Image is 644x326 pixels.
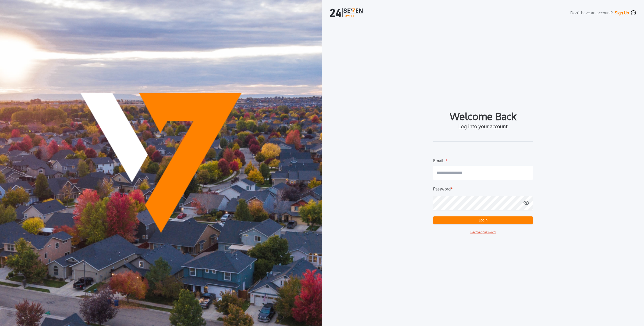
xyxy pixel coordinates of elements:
[330,8,364,17] img: logo
[433,158,443,162] label: Email
[433,216,533,224] button: Login
[631,10,636,15] img: navigation-icon
[570,10,613,16] label: Don't have an account?
[433,186,451,192] label: Password
[433,196,533,210] input: Password*
[523,196,529,210] button: Password*
[450,112,516,120] label: Welcome Back
[470,230,496,235] button: Recover password
[80,93,242,233] img: Payoff
[615,10,629,15] button: Sign Up
[458,123,508,129] label: Log into your account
